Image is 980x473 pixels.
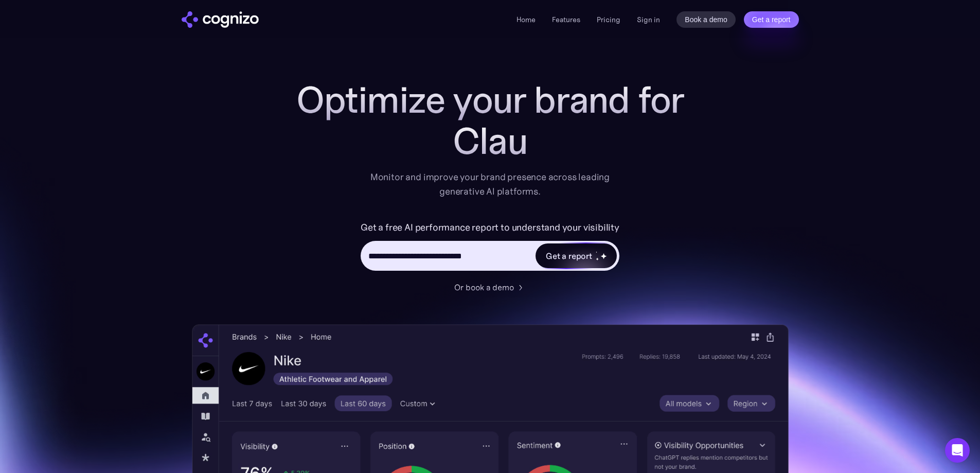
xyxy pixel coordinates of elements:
[546,250,592,262] div: Get a report
[516,15,536,24] a: Home
[182,11,259,28] img: cognizo logo
[637,13,660,26] a: Sign in
[676,11,736,28] a: Book a demo
[284,79,696,120] h1: Optimize your brand for
[552,15,580,24] a: Features
[596,251,597,253] img: star
[597,15,620,24] a: Pricing
[534,242,618,269] a: Get a reportstarstarstar
[454,281,514,293] div: Or book a demo
[364,170,617,199] div: Monitor and improve your brand presence across leading generative AI platforms.
[600,253,607,259] img: star
[361,219,619,276] form: Hero URL Input Form
[945,438,970,463] div: Open Intercom Messenger
[284,120,696,162] div: Clau
[361,219,619,236] label: Get a free AI performance report to understand your visibility
[454,281,526,293] a: Or book a demo
[744,11,799,28] a: Get a report
[182,11,259,28] a: home
[596,257,599,261] img: star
